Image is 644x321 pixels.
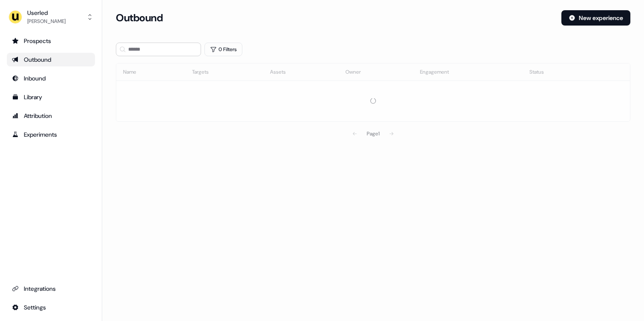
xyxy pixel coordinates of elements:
button: New experience [561,10,630,26]
div: Outbound [12,55,90,64]
a: Go to prospects [7,34,95,48]
div: Prospects [12,37,90,45]
button: Userled[PERSON_NAME] [7,7,95,27]
div: Experiments [12,130,90,139]
div: Userled [27,9,66,17]
button: 0 Filters [204,43,242,56]
div: Library [12,93,90,101]
div: Inbound [12,74,90,83]
a: Go to templates [7,90,95,104]
a: Go to Inbound [7,72,95,85]
div: [PERSON_NAME] [27,17,66,26]
a: Go to outbound experience [7,53,95,66]
a: Go to integrations [7,282,95,295]
a: Go to integrations [7,301,95,314]
div: Settings [12,303,90,312]
div: Integrations [12,284,90,293]
div: Attribution [12,112,90,120]
a: Go to attribution [7,109,95,123]
h3: Outbound [116,11,163,24]
a: Go to experiments [7,128,95,141]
